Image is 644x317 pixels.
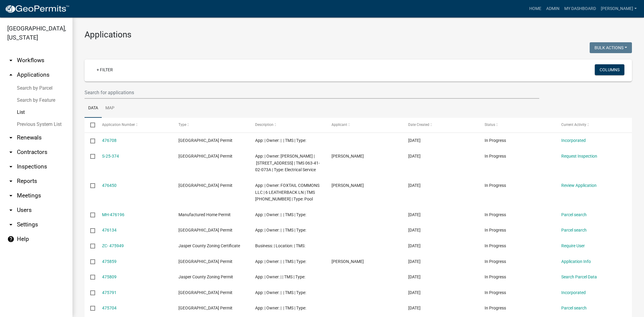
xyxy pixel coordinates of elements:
[408,306,421,310] span: 09/09/2025
[326,118,402,132] datatable-header-cell: Applicant
[561,243,585,248] a: Require User
[255,228,306,232] span: App: | Owner: | | TMS | Type:
[7,163,14,170] i: arrow_drop_down
[178,154,232,158] span: Jasper County Building Permit
[561,290,586,295] a: Incorporated
[408,183,421,188] span: 09/10/2025
[408,274,421,279] span: 09/09/2025
[332,123,347,127] span: Applicant
[102,306,117,310] a: 475704
[255,243,305,248] span: Business: | Location: | TMS:
[332,154,364,158] span: Thomas Maroney
[555,118,632,132] datatable-header-cell: Current Activity
[255,290,306,295] span: App: | Owner: | | TMS | Type:
[408,138,421,143] span: 09/10/2025
[255,123,274,127] span: Description
[102,99,118,118] a: Map
[527,3,544,14] a: Home
[408,212,421,217] span: 09/10/2025
[178,259,232,264] span: Jasper County Building Permit
[85,86,539,99] input: Search for applications
[485,290,506,295] span: In Progress
[485,138,506,143] span: In Progress
[7,221,14,228] i: arrow_drop_down
[249,118,326,132] datatable-header-cell: Description
[561,228,587,232] a: Parcel search
[598,3,639,14] a: [PERSON_NAME]
[485,228,506,232] span: In Progress
[485,183,506,188] span: In Progress
[562,3,598,14] a: My Dashboard
[485,306,506,310] span: In Progress
[332,183,364,188] span: Kimberley Bonarrigo
[479,118,556,132] datatable-header-cell: Status
[85,118,96,132] datatable-header-cell: Select
[485,274,506,279] span: In Progress
[102,228,117,232] a: 476134
[408,154,421,158] span: 09/10/2025
[590,42,632,53] button: Bulk Actions
[485,154,506,158] span: In Progress
[408,123,429,127] span: Date Created
[561,259,591,264] a: Application Info
[485,212,506,217] span: In Progress
[255,259,306,264] span: App: | Owner: | | TMS | Type:
[7,57,14,64] i: arrow_drop_down
[102,212,124,217] a: MH-476196
[178,243,240,248] span: Jasper County Zoning Certificate
[408,243,421,248] span: 09/09/2025
[7,134,14,141] i: arrow_drop_down
[96,118,173,132] datatable-header-cell: Application Number
[7,207,14,214] i: arrow_drop_down
[485,243,506,248] span: In Progress
[255,212,306,217] span: App: | Owner: | | TMS | Type:
[561,183,597,188] a: Review Application
[178,138,232,143] span: Jasper County Building Permit
[402,118,479,132] datatable-header-cell: Date Created
[408,259,421,264] span: 09/09/2025
[178,274,233,279] span: Jasper County Zoning Permit
[485,259,506,264] span: In Progress
[85,99,102,118] a: Data
[561,306,587,310] a: Parcel search
[7,235,14,243] i: help
[102,183,117,188] a: 476450
[92,64,118,75] a: + Filter
[485,123,495,127] span: Status
[561,274,597,279] a: Search Parcel Data
[7,71,14,78] i: arrow_drop_up
[408,290,421,295] span: 09/09/2025
[102,290,117,295] a: 475791
[178,228,232,232] span: Jasper County Building Permit
[7,192,14,199] i: arrow_drop_down
[332,259,364,264] span: Preston Parfitt
[178,290,232,295] span: Jasper County Building Permit
[595,64,624,75] button: Columns
[7,149,14,156] i: arrow_drop_down
[561,123,586,127] span: Current Activity
[561,154,597,158] a: Request Inspection
[255,138,306,143] span: App: | Owner: | | TMS | Type:
[102,154,119,158] a: S-25-374
[255,154,320,172] span: App: | Owner: BRYANT ELIZABETH | 510 FAMILY CIR | TMS 063-41-02-073A | Type: Electrical Service
[255,183,319,202] span: App: | Owner: FOXTAIL COMMONS LLC | 6 LEATHERBACK LN | TMS 081-00-03-030 | Type: Pool
[561,212,587,217] a: Parcel search
[102,243,124,248] a: ZC- 475949
[102,123,135,127] span: Application Number
[255,274,305,279] span: App: | Owner: | | TMS | Type:
[561,138,586,143] a: Incorporated
[102,259,117,264] a: 475859
[178,183,232,188] span: Jasper County Building Permit
[7,178,14,185] i: arrow_drop_down
[178,123,186,127] span: Type
[102,138,117,143] a: 476708
[173,118,249,132] datatable-header-cell: Type
[178,212,231,217] span: Manufactured Home Permit
[178,306,232,310] span: Jasper County Building Permit
[255,306,306,310] span: App: | Owner: | | TMS | Type:
[85,30,632,40] h3: Applications
[408,228,421,232] span: 09/09/2025
[102,274,117,279] a: 475809
[544,3,562,14] a: Admin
